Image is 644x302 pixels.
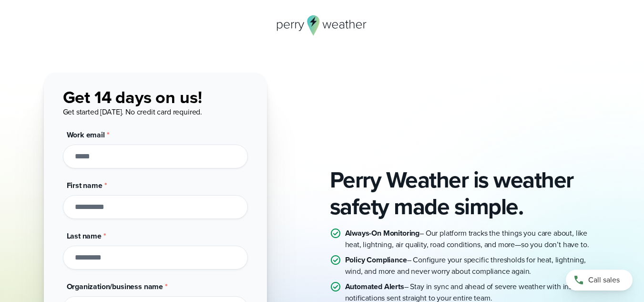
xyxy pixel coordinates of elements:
span: Call sales [588,274,620,286]
p: – Configure your specific thresholds for heat, lightning, wind, and more and never worry about co... [345,254,601,277]
strong: Automated Alerts [345,281,404,292]
span: First name [67,180,102,191]
h2: Perry Weather is weather safety made simple. [330,167,601,220]
span: Last name [67,230,102,241]
strong: Always-On Monitoring [345,228,420,239]
span: Organization/business name [67,281,164,292]
p: – Our platform tracks the things you care about, like heat, lightning, air quality, road conditio... [345,228,601,250]
span: Get started [DATE]. No credit card required. [63,106,203,117]
span: Work email [67,129,105,140]
span: Get 14 days on us! [63,84,202,110]
a: Call sales [566,270,633,291]
strong: Policy Compliance [345,254,407,265]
